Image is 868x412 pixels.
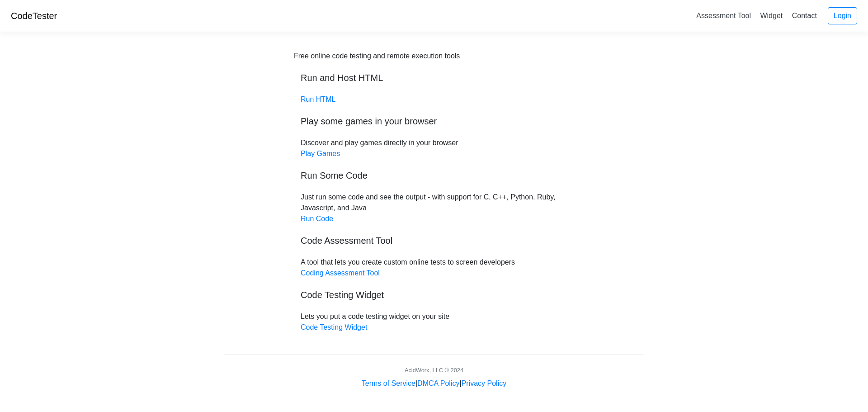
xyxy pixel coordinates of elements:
div: | | [362,378,506,389]
a: Login [828,7,857,24]
a: Privacy Policy [462,379,507,387]
a: Coding Assessment Tool [301,269,380,277]
div: Discover and play games directly in your browser Just run some code and see the output - with sup... [294,51,574,333]
a: CodeTester [11,11,57,21]
h5: Code Assessment Tool [301,235,567,246]
a: DMCA Policy [417,379,459,387]
div: AcidWorx, LLC © 2024 [405,366,463,374]
a: Run HTML [301,95,335,103]
a: Run Code [301,215,333,223]
a: Widget [756,8,786,23]
h5: Play some games in your browser [301,116,567,127]
a: Assessment Tool [693,8,755,23]
a: Play Games [301,150,340,157]
h5: Code Testing Widget [301,289,567,300]
h5: Run and Host HTML [301,72,567,83]
a: Contact [788,8,821,23]
h5: Run Some Code [301,170,567,181]
a: Terms of Service [362,379,415,387]
div: Free online code testing and remote execution tools [294,51,460,62]
a: Code Testing Widget [301,323,367,331]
